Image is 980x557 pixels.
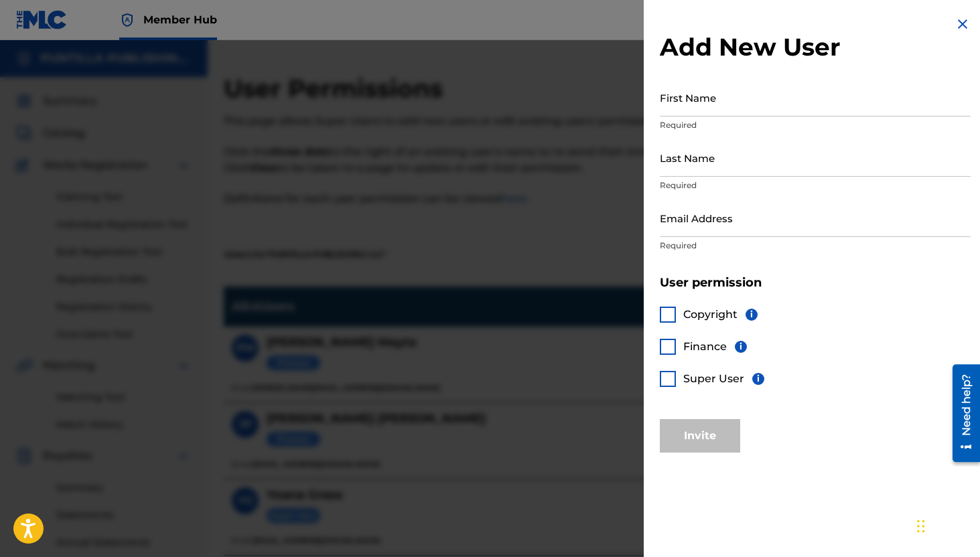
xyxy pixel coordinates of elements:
[119,12,135,28] img: Top Rightsholder
[683,340,727,353] span: Finance
[16,10,68,29] img: MLC Logo
[660,179,971,191] p: Required
[660,119,971,131] p: Required
[683,372,744,385] span: Super User
[746,309,758,321] span: i
[660,32,971,62] h2: Add New User
[683,308,738,321] span: Copyright
[143,12,217,27] span: Member Hub
[660,275,971,291] h5: User permission
[913,493,980,557] iframe: Chat Widget
[660,240,971,252] p: Required
[735,341,747,353] span: i
[917,506,925,546] div: Drag
[752,373,764,385] span: i
[942,359,980,467] iframe: Resource Center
